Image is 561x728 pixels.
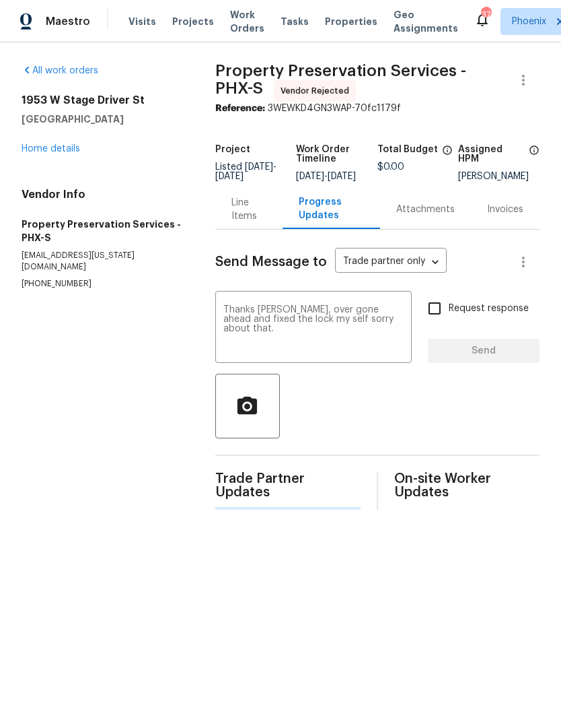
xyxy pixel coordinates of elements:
[325,15,377,28] span: Properties
[215,63,466,96] span: Property Preservation Services - PHX-S
[215,104,265,113] b: Reference:
[394,8,458,35] span: Geo Assignments
[299,195,364,222] div: Progress Updates
[296,172,324,181] span: [DATE]
[280,17,309,26] span: Tasks
[215,162,276,181] span: -
[215,102,539,115] div: 3WEWKD4GN3WAP-70fc1179f
[22,144,80,154] a: Home details
[481,8,490,22] div: 37
[231,196,266,223] div: Line Items
[223,305,404,352] textarea: Thanks [PERSON_NAME], over gone ahead and fixed the lock my self sorry about that.
[22,94,183,107] h2: 1953 W Stage Driver St
[377,162,404,172] span: $0.00
[512,15,546,28] span: Phoenix
[172,15,214,28] span: Projects
[458,172,539,181] div: [PERSON_NAME]
[442,145,453,162] span: The total cost of line items that have been proposed by Opendoor. This sum includes line items th...
[280,84,354,98] span: Vendor Rejected
[22,66,98,75] a: All work orders
[22,188,183,201] h4: Vendor Info
[128,15,156,28] span: Visits
[296,172,356,181] span: -
[394,472,539,499] span: On-site Worker Updates
[215,172,244,181] span: [DATE]
[215,162,276,181] span: Listed
[215,472,361,499] span: Trade Partner Updates
[22,218,183,244] h5: Property Preservation Services - PHX-S
[335,251,447,273] div: Trade partner only
[215,145,250,154] h5: Project
[22,250,183,273] p: [EMAIL_ADDRESS][US_STATE][DOMAIN_NAME]
[230,8,264,35] span: Work Orders
[328,172,356,181] span: [DATE]
[46,15,90,28] span: Maestro
[215,255,327,269] span: Send Message to
[296,145,377,164] h5: Work Order Timeline
[377,145,438,154] h5: Total Budget
[245,162,273,172] span: [DATE]
[449,302,529,316] span: Request response
[22,112,183,126] h5: [GEOGRAPHIC_DATA]
[458,145,525,164] h5: Assigned HPM
[529,145,539,172] span: The hpm assigned to this work order.
[22,278,183,290] p: [PHONE_NUMBER]
[487,203,523,216] div: Invoices
[396,203,455,216] div: Attachments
